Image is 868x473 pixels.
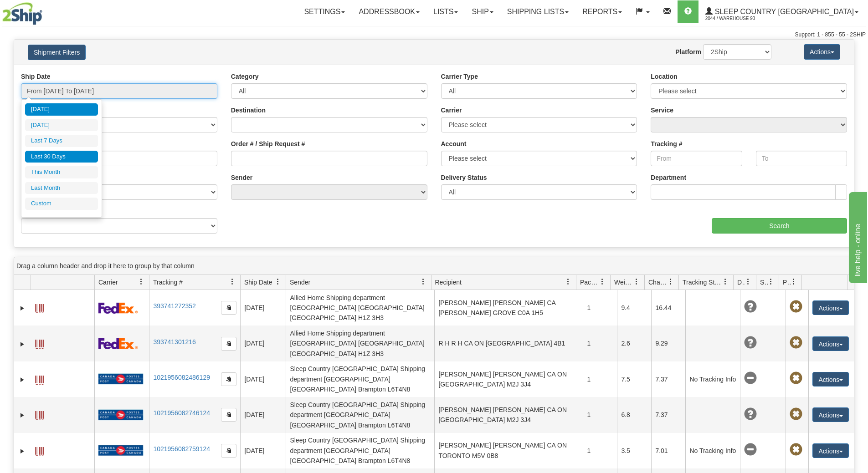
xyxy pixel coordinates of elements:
span: Unknown [744,300,757,313]
a: Label [35,371,44,386]
a: Shipment Issues filter column settings [763,274,779,290]
img: 20 - Canada Post [98,445,143,456]
button: Actions [812,300,849,315]
a: Sender filter column settings [416,274,431,290]
td: 7.01 [651,433,685,468]
button: Actions [812,336,849,351]
iframe: chat widget [847,190,867,283]
span: Packages [580,278,599,287]
a: 393741272352 [153,302,195,310]
td: Allied Home Shipping department [GEOGRAPHIC_DATA] [GEOGRAPHIC_DATA] [GEOGRAPHIC_DATA] H1Z 3H3 [286,290,434,326]
a: Reports [575,0,629,23]
img: 2 - FedEx Express® [98,302,138,314]
a: Settings [297,0,352,23]
li: Last Month [25,182,98,194]
span: Sender [290,278,310,287]
a: Label [35,407,44,422]
td: [DATE] [240,326,286,361]
a: Packages filter column settings [595,274,610,290]
span: Carrier [98,278,118,287]
span: Pickup Not Assigned [790,336,802,349]
span: Recipient [435,278,462,287]
li: Last 30 Days [25,151,98,163]
a: Label [35,336,44,350]
span: Ship Date [244,278,272,287]
a: Pickup Status filter column settings [786,274,801,290]
td: Sleep Country [GEOGRAPHIC_DATA] Shipping department [GEOGRAPHIC_DATA] [GEOGRAPHIC_DATA] Brampton ... [286,433,434,468]
label: Carrier Type [441,72,478,81]
td: Sleep Country [GEOGRAPHIC_DATA] Shipping department [GEOGRAPHIC_DATA] [GEOGRAPHIC_DATA] Brampton ... [286,361,434,397]
td: 1 [583,433,617,468]
button: Actions [804,44,840,60]
label: Account [441,139,467,148]
td: R H R H CA ON [GEOGRAPHIC_DATA] 4B1 [434,326,583,361]
a: 1021956082759124 [153,445,210,453]
td: 2.6 [617,326,651,361]
span: Delivery Status [737,278,745,287]
td: Allied Home Shipping department [GEOGRAPHIC_DATA] [GEOGRAPHIC_DATA] [GEOGRAPHIC_DATA] H1Z 3H3 [286,326,434,361]
span: Pickup Not Assigned [790,443,802,456]
label: Tracking # [651,139,682,148]
img: 20 - Canada Post [98,373,143,385]
input: From [651,151,742,166]
a: Recipient filter column settings [560,274,576,290]
td: 1 [583,361,617,397]
a: Delivery Status filter column settings [740,274,756,290]
td: 7.37 [651,397,685,432]
span: Pickup Not Assigned [790,300,802,313]
a: Label [35,300,44,315]
a: Tracking Status filter column settings [718,274,733,290]
span: Tracking Status [683,278,722,287]
label: Location [651,72,677,81]
button: Copy to clipboard [221,408,236,422]
label: Delivery Status [441,173,487,182]
img: 2 - FedEx Express® [98,338,138,349]
td: 9.29 [651,326,685,361]
td: No Tracking Info [685,433,740,468]
div: live help - online [7,5,84,16]
button: Actions [812,407,849,422]
td: 9.4 [617,290,651,326]
label: Carrier [441,106,462,115]
a: Addressbook [352,0,426,23]
a: Expand [18,340,27,349]
span: 2044 / Warehouse 93 [705,14,774,23]
a: Carrier filter column settings [134,274,149,290]
button: Copy to clipboard [221,337,236,351]
a: Sleep Country [GEOGRAPHIC_DATA] 2044 / Warehouse 93 [699,0,865,23]
td: [DATE] [240,361,286,397]
td: [PERSON_NAME] [PERSON_NAME] CA ON [GEOGRAPHIC_DATA] M2J 3J4 [434,397,583,432]
img: 20 - Canada Post [98,409,143,421]
label: Destination [231,106,266,115]
a: Ship Date filter column settings [270,274,286,290]
a: Expand [18,411,27,420]
td: 7.5 [617,361,651,397]
span: No Tracking Info [744,443,757,456]
span: Unknown [744,336,757,349]
span: No Tracking Info [744,372,757,385]
td: 6.8 [617,397,651,432]
a: Expand [18,375,27,384]
a: Charge filter column settings [663,274,678,290]
td: 1 [583,397,617,432]
td: [DATE] [240,433,286,468]
span: Pickup Not Assigned [790,408,802,421]
a: Shipping lists [500,0,575,23]
td: 16.44 [651,290,685,326]
td: [DATE] [240,290,286,326]
label: Category [231,72,259,81]
div: grid grouping header [14,257,854,275]
td: [PERSON_NAME] [PERSON_NAME] CA [PERSON_NAME] GROVE C0A 1H5 [434,290,583,326]
img: logo2044.jpg [2,2,42,25]
div: Support: 1 - 855 - 55 - 2SHIP [2,31,866,39]
span: Tracking # [153,278,183,287]
input: To [756,151,847,166]
button: Copy to clipboard [221,301,236,315]
td: Sleep Country [GEOGRAPHIC_DATA] Shipping department [GEOGRAPHIC_DATA] [GEOGRAPHIC_DATA] Brampton ... [286,397,434,432]
label: Service [651,106,673,115]
button: Copy to clipboard [221,372,236,386]
td: 1 [583,290,617,326]
a: Tracking # filter column settings [225,274,240,290]
span: Charge [648,278,668,287]
span: Unknown [744,408,757,421]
